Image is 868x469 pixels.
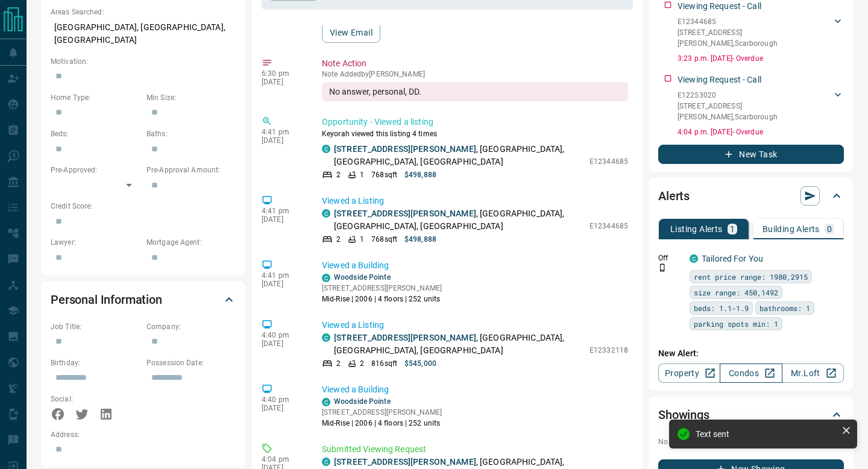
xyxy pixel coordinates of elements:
[590,221,628,231] p: E12344685
[404,234,436,245] p: $498,888
[371,234,397,245] p: 768 sqft
[678,74,761,86] p: Viewing Request - Call
[51,394,140,404] p: Social:
[146,165,236,175] p: Pre-Approval Amount:
[678,87,844,125] div: E12253020[STREET_ADDRESS][PERSON_NAME],Scarborough
[322,116,628,128] p: Opportunity - Viewed a listing
[360,358,364,369] p: 2
[334,207,583,233] p: , [GEOGRAPHIC_DATA], [GEOGRAPHIC_DATA], [GEOGRAPHIC_DATA]
[334,333,476,342] a: [STREET_ADDRESS][PERSON_NAME]
[51,285,236,314] div: Personal Information
[322,57,628,70] p: Note Action
[262,69,304,78] p: 6:30 pm
[51,17,236,50] p: [GEOGRAPHIC_DATA], [GEOGRAPHIC_DATA], [GEOGRAPHIC_DATA]
[694,318,778,330] span: parking spots min: 1
[322,195,628,207] p: Viewed a Listing
[696,429,837,439] div: Text sent
[763,225,820,233] p: Building Alerts
[371,169,397,180] p: 768 sqft
[262,404,304,412] p: [DATE]
[334,143,583,168] p: , [GEOGRAPHIC_DATA], [GEOGRAPHIC_DATA], [GEOGRAPHIC_DATA]
[146,357,236,368] p: Possession Date:
[322,333,330,342] div: condos.ca
[720,364,782,383] a: Condos
[678,127,844,137] p: 4:04 p.m. [DATE] - Overdue
[322,283,442,294] p: [STREET_ADDRESS][PERSON_NAME]
[334,144,476,154] a: [STREET_ADDRESS][PERSON_NAME]
[658,347,844,360] p: New Alert:
[678,27,832,49] p: [STREET_ADDRESS][PERSON_NAME] , Scarborough
[262,136,304,145] p: [DATE]
[322,128,628,139] p: Keyorah viewed this listing 4 times
[322,319,628,332] p: Viewed a Listing
[51,237,140,248] p: Lawyer:
[322,418,442,429] p: Mid-Rise | 2006 | 4 floors | 252 units
[262,78,304,86] p: [DATE]
[51,56,236,67] p: Motivation:
[658,253,682,263] p: Off
[334,457,476,467] a: [STREET_ADDRESS][PERSON_NAME]
[590,156,628,167] p: E12344685
[51,128,140,139] p: Beds:
[404,358,436,369] p: $545,000
[702,254,763,263] a: Tailored For You
[658,364,720,383] a: Property
[322,259,628,272] p: Viewed a Building
[360,234,364,245] p: 1
[730,225,735,233] p: 1
[334,397,391,406] a: Woodside Pointe
[678,14,844,51] div: E12344685[STREET_ADDRESS][PERSON_NAME],Scarborough
[678,53,844,64] p: 3:23 p.m. [DATE] - Overdue
[371,358,397,369] p: 816 sqft
[51,429,236,440] p: Address:
[404,169,436,180] p: $498,888
[322,22,380,43] button: View Email
[322,274,330,282] div: condos.ca
[146,237,236,248] p: Mortgage Agent:
[146,321,236,332] p: Company:
[322,145,330,153] div: condos.ca
[658,436,844,447] p: No showings booked
[51,290,162,309] h2: Personal Information
[670,225,723,233] p: Listing Alerts
[678,90,832,101] p: E12253020
[146,128,236,139] p: Baths:
[322,209,330,218] div: condos.ca
[51,7,236,17] p: Areas Searched:
[322,82,628,101] div: No answer, personal, DD.
[322,383,628,396] p: Viewed a Building
[336,169,341,180] p: 2
[51,357,140,368] p: Birthday:
[336,358,341,369] p: 2
[51,92,140,103] p: Home Type:
[827,225,832,233] p: 0
[146,92,236,103] p: Min Size:
[262,339,304,348] p: [DATE]
[51,321,140,332] p: Job Title:
[322,443,628,456] p: Submitted Viewing Request
[262,207,304,215] p: 4:41 pm
[262,271,304,280] p: 4:41 pm
[590,345,628,356] p: E12332118
[334,209,476,218] a: [STREET_ADDRESS][PERSON_NAME]
[262,128,304,136] p: 4:41 pm
[336,234,341,245] p: 2
[322,398,330,406] div: condos.ca
[262,395,304,404] p: 4:40 pm
[694,286,778,298] span: size range: 450,1492
[658,186,690,206] h2: Alerts
[360,169,364,180] p: 1
[262,331,304,339] p: 4:40 pm
[658,405,709,424] h2: Showings
[658,145,844,164] button: New Task
[322,70,628,78] p: Note Added by [PERSON_NAME]
[262,455,304,464] p: 4:04 pm
[690,254,698,263] div: condos.ca
[782,364,844,383] a: Mr.Loft
[658,181,844,210] div: Alerts
[322,294,442,304] p: Mid-Rise | 2006 | 4 floors | 252 units
[678,101,832,122] p: [STREET_ADDRESS][PERSON_NAME] , Scarborough
[262,215,304,224] p: [DATE]
[322,407,442,418] p: [STREET_ADDRESS][PERSON_NAME]
[694,271,808,283] span: rent price range: 1980,2915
